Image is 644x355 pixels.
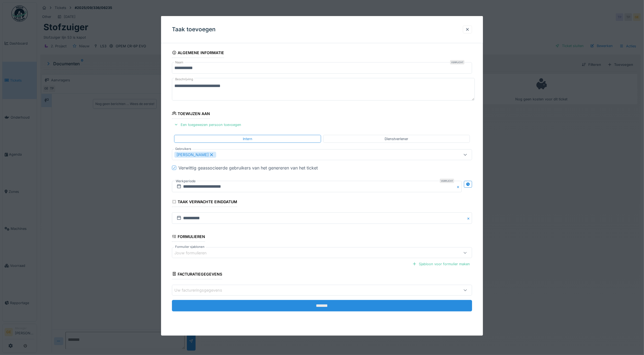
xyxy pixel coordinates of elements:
label: Formulier sjablonen [174,245,206,249]
div: Jouw formulieren [174,250,214,256]
div: [PERSON_NAME] [174,152,216,158]
div: Dienstverlener [385,136,408,141]
button: Close [466,212,472,224]
button: Close [456,181,462,192]
label: Beschrijving [174,76,194,83]
label: Gebruikers [174,147,192,151]
div: Facturatiegegevens [172,270,222,279]
div: Toewijzen aan [172,109,210,119]
div: Verwittig geassocieerde gebruikers van het genereren van het ticket [178,165,318,171]
div: Taak verwachte einddatum [172,198,237,207]
div: Verplicht [440,179,454,183]
div: Verplicht [450,60,464,64]
div: Intern [243,136,252,141]
div: Uw factureringsgegevens [174,287,230,293]
label: Naam [174,60,184,65]
div: Formulieren [172,233,205,242]
label: Werkperiode [175,178,196,184]
div: Een toegewezen persoon toevoegen [172,121,243,128]
div: Sjabloon voor formulier maken [410,260,472,268]
h3: Taak toevoegen [172,26,216,33]
div: Algemene informatie [172,49,224,58]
